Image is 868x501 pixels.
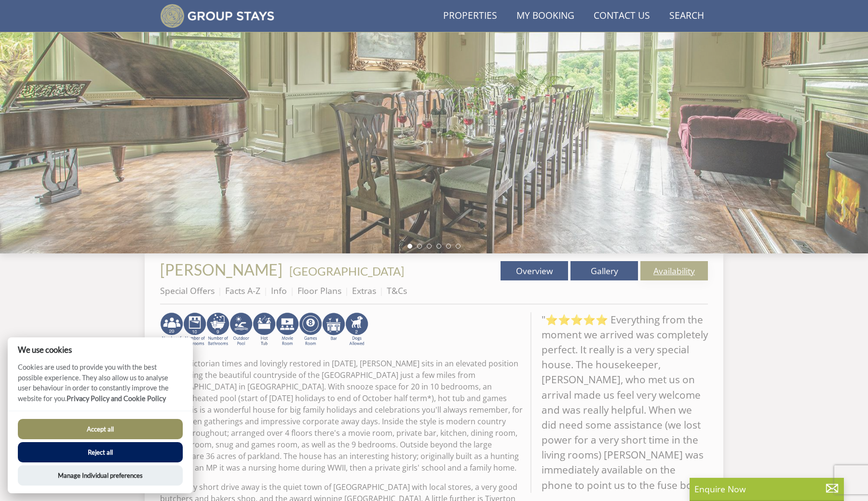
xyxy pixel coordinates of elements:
[530,312,708,493] blockquote: "⭐⭐⭐⭐⭐ Everything from the moment we arrived was completely perfect. It really is a very special ...
[67,394,166,403] a: Privacy Policy and Cookie Policy
[694,483,839,495] p: Enquire Now
[160,4,274,28] img: Group Stays
[160,285,215,296] a: Special Offers
[253,312,276,347] img: AD_4nXcpX5uDwed6-YChlrI2BYOgXwgg3aqYHOhRm0XfZB-YtQW2NrmeCr45vGAfVKUq4uWnc59ZmEsEzoF5o39EWARlT1ewO...
[160,358,523,473] p: Built in Victorian times and lovingly restored in [DATE], [PERSON_NAME] sits in an elevated posit...
[18,465,183,486] button: Manage Individual preferences
[18,419,183,439] button: Accept all
[345,312,368,347] img: AD_4nXe7_8LrJK20fD9VNWAdfykBvHkWcczWBt5QOadXbvIwJqtaRaRf-iI0SeDpMmH1MdC9T1Vy22FMXzzjMAvSuTB5cJ7z5...
[8,362,193,411] p: Cookies are used to provide you with the best possible experience. They also allow us to analyse ...
[160,260,285,279] a: [PERSON_NAME]
[183,312,206,347] img: AD_4nXdWqVCnBg10fb8BhfRnDvRxXrTvSxTQoo3uUD6D-xajRrua31Icvlas-6VFe5G0oUgzcgZ5ApX6gy3Myr_V1u0EyZ1lh...
[18,442,183,462] button: Reject all
[322,312,345,347] img: AD_4nXeoESQrZGdLy00R98_kogwygo_PeSlIimS8SmfE5_YPERmXwKu8rsJULnYuMdgFHiEpzhh4OkqO_G8iXldKifRlISpq9...
[570,261,638,280] a: Gallery
[299,312,322,347] img: AD_4nXdrZMsjcYNLGsKuA84hRzvIbesVCpXJ0qqnwZoX5ch9Zjv73tWe4fnFRs2gJ9dSiUubhZXckSJX_mqrZBmYExREIfryF...
[230,312,253,347] img: AD_4nXcBX9XWtisp1r4DyVfkhddle_VH6RrN3ygnUGrVnOmGqceGfhBv6nsUWs_M_dNMWm8jx42xDa-T6uhWOyA-wOI6XtUTM...
[439,5,501,27] a: Properties
[352,285,376,296] a: Extras
[8,345,193,354] h2: We use cookies
[289,264,404,278] a: [GEOGRAPHIC_DATA]
[206,312,230,347] img: AD_4nXe7iB218OH18IOoviZowWN64NSzklPBDmJ0dxKeJpZ2JOfvS1VdKHcU4GZpvWLGgcyLnvj9nQOCh1raCsKD7OiAc2wvr...
[276,312,299,347] img: AD_4nXf5HeMvqMpcZ0fO9nf7YF2EIlv0l3oTPRmiQvOQ93g4dO1Y4zXKGJcBE5M2T8mhAf-smX-gudfzQQnK9-uH4PEbWu2YP...
[285,264,404,278] span: -
[501,261,568,280] a: Overview
[160,312,183,347] img: AD_4nXeBFFc1K0eOTDAlvVO1P0IOqWiVegenvmn6BDe02G0SBvk12HgeByb4jcctb18YsyNpbMl9Mnxn_yJ6891uk77ExVeyF...
[298,285,341,296] a: Floor Plans
[513,5,578,27] a: My Booking
[665,5,708,27] a: Search
[590,5,654,27] a: Contact Us
[160,260,283,279] span: [PERSON_NAME]
[271,285,287,296] a: Info
[225,285,260,296] a: Facts A-Z
[640,261,708,280] a: Availability
[387,285,407,296] a: T&Cs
